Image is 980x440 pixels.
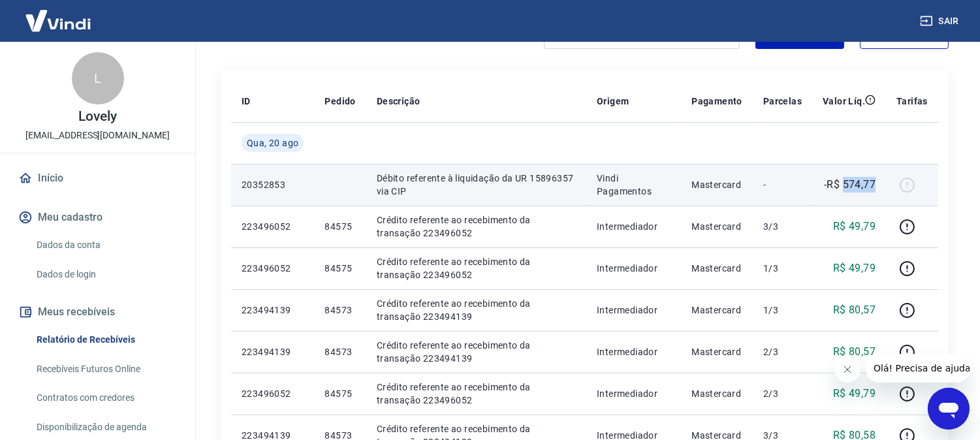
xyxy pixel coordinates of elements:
[597,304,671,317] p: Intermediador
[247,136,298,149] span: Qua, 20 ago
[78,110,117,123] p: Lovely
[8,9,110,20] span: Olá! Precisa de ajuda?
[16,203,180,232] button: Meu cadastro
[377,95,420,108] p: Descrição
[16,298,180,326] button: Meus recebíveis
[824,177,876,193] p: -R$ 574,77
[833,386,876,401] p: R$ 49,79
[917,9,964,33] button: Sair
[597,345,671,358] p: Intermediador
[691,304,742,317] p: Mastercard
[31,385,180,411] a: Contratos com credores
[242,262,304,275] p: 223496052
[928,388,970,430] iframe: Botão para abrir a janela de mensagens
[763,262,802,275] p: 1/3
[763,345,802,358] p: 2/3
[763,95,802,108] p: Parcelas
[597,95,629,108] p: Origem
[763,220,802,233] p: 3/3
[597,220,671,233] p: Intermediador
[242,345,304,358] p: 223494139
[833,302,876,318] p: R$ 80,57
[324,220,355,233] p: 84575
[896,95,928,108] p: Tarifas
[597,172,671,198] p: Vindi Pagamentos
[242,178,304,191] p: 20352853
[833,344,876,360] p: R$ 80,57
[823,95,865,108] p: Valor Líq.
[377,172,576,198] p: Débito referente à liquidação da UR 15896357 via CIP
[691,95,742,108] p: Pagamento
[763,178,802,191] p: -
[324,262,355,275] p: 84575
[324,95,355,108] p: Pedido
[242,220,304,233] p: 223496052
[377,255,576,281] p: Crédito referente ao recebimento da transação 223496052
[833,219,876,234] p: R$ 49,79
[31,356,180,383] a: Recebíveis Futuros Online
[866,354,970,383] iframe: Mensagem da empresa
[691,387,742,400] p: Mastercard
[72,52,124,104] div: L
[242,387,304,400] p: 223496052
[691,220,742,233] p: Mastercard
[242,304,304,317] p: 223494139
[377,297,576,323] p: Crédito referente ao recebimento da transação 223494139
[691,262,742,275] p: Mastercard
[763,304,802,317] p: 1/3
[377,213,576,240] p: Crédito referente ao recebimento da transação 223496052
[691,345,742,358] p: Mastercard
[834,356,861,383] iframe: Fechar mensagem
[25,129,170,142] p: [EMAIL_ADDRESS][DOMAIN_NAME]
[31,326,180,353] a: Relatório de Recebíveis
[324,345,355,358] p: 84573
[31,232,180,259] a: Dados da conta
[377,381,576,407] p: Crédito referente ao recebimento da transação 223496052
[597,387,671,400] p: Intermediador
[377,339,576,365] p: Crédito referente ao recebimento da transação 223494139
[833,260,876,276] p: R$ 49,79
[242,95,251,108] p: ID
[324,387,355,400] p: 84575
[16,164,180,193] a: Início
[31,261,180,288] a: Dados de login
[763,387,802,400] p: 2/3
[16,1,101,40] img: Vindi
[324,304,355,317] p: 84573
[597,262,671,275] p: Intermediador
[691,178,742,191] p: Mastercard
